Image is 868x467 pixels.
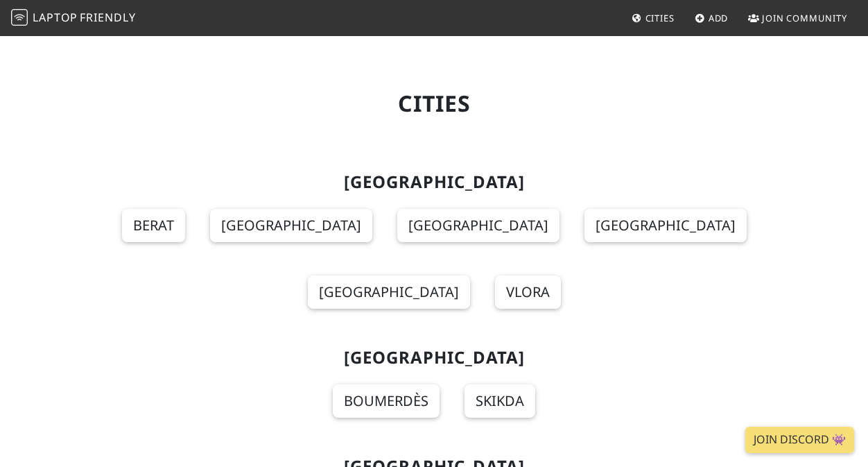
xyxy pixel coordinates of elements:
span: Laptop [33,10,78,25]
h2: [GEOGRAPHIC_DATA] [47,348,821,368]
span: Cities [645,12,675,24]
span: Friendly [80,10,135,25]
a: Berat [122,209,185,242]
a: [GEOGRAPHIC_DATA] [397,209,559,242]
a: Cities [626,6,680,31]
h1: Cities [47,90,821,117]
a: [GEOGRAPHIC_DATA] [584,209,747,242]
a: [GEOGRAPHIC_DATA] [210,209,372,242]
h2: [GEOGRAPHIC_DATA] [47,172,821,192]
a: Boumerdès [333,384,440,418]
span: Add [709,12,729,24]
a: Skikda [465,384,535,418]
a: Join Community [743,6,853,31]
a: LaptopFriendly LaptopFriendly [11,6,136,31]
a: Vlora [495,275,561,309]
span: Join Community [762,12,847,24]
a: Join Discord 👾 [745,427,854,453]
img: LaptopFriendly [11,9,28,26]
a: Add [689,6,734,31]
a: [GEOGRAPHIC_DATA] [308,275,470,309]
